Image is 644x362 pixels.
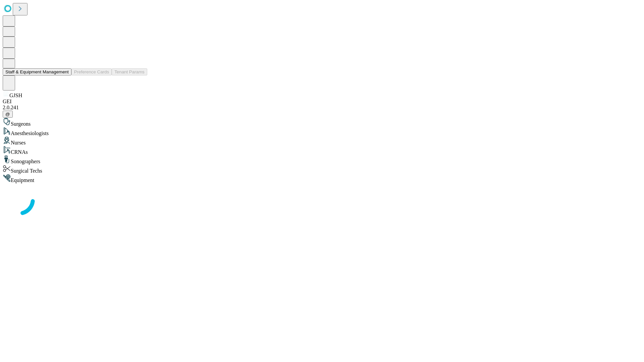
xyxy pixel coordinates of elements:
[3,127,641,136] div: Anesthesiologists
[5,112,10,117] span: @
[112,68,147,75] button: Tenant Params
[3,136,641,146] div: Nurses
[3,99,641,105] div: GEI
[3,118,641,127] div: Surgeons
[3,155,641,165] div: Sonographers
[3,105,641,111] div: 2.0.241
[3,174,641,183] div: Equipment
[3,111,13,118] button: @
[3,146,641,155] div: CRNAs
[9,93,22,98] span: GJSH
[3,68,71,75] button: Staff & Equipment Management
[71,68,112,75] button: Preference Cards
[3,165,641,174] div: Surgical Techs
